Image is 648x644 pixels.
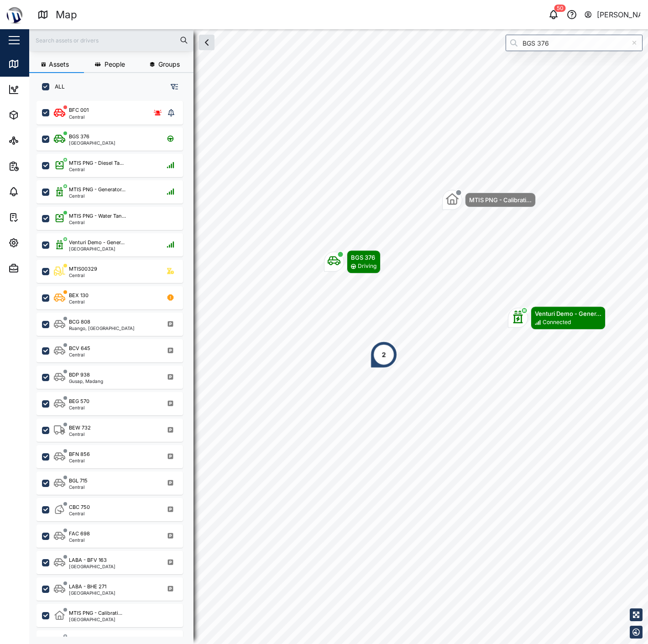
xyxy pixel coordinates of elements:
canvas: Map [29,29,648,644]
span: Assets [49,61,69,68]
div: Reports [24,161,55,171]
div: Map marker [442,190,536,210]
div: Central [69,538,90,542]
img: Main Logo [5,5,25,25]
div: MTIS PNG - Water Tan... [69,212,126,220]
div: Map [56,7,77,23]
div: [GEOGRAPHIC_DATA] [69,617,122,622]
div: Venturi Demo - Gener... [69,239,125,246]
div: Gusap, Madang [69,379,103,383]
span: Groups [158,61,180,68]
div: [PERSON_NAME] [597,9,641,21]
div: BGL 715 [69,477,88,485]
div: Map marker [370,341,397,368]
div: MTIS PNG - Calibrati... [469,195,532,204]
div: Central [69,511,90,516]
div: 2 [382,350,386,360]
div: [GEOGRAPHIC_DATA] [69,564,115,569]
div: BCG 808 [69,318,90,326]
div: MTIS PNG - PNG Power [69,636,125,644]
div: LABA - BFV 163 [69,556,107,564]
div: Central [69,115,89,119]
div: MTIS PNG - Diesel Ta... [69,159,124,167]
div: MTIS PNG - Calibrati... [69,609,122,617]
div: Alarms [24,187,52,197]
div: Driving [358,262,376,271]
div: Connected [543,318,571,327]
div: Central [69,458,90,463]
div: Venturi Demo - Gener... [535,309,601,318]
div: CBC 750 [69,503,90,511]
div: Central [69,432,91,436]
div: Assets [24,110,52,120]
div: Central [69,485,88,489]
div: Tasks [24,212,49,222]
div: Central [69,273,97,277]
div: BEW 732 [69,424,91,432]
div: [GEOGRAPHIC_DATA] [69,141,115,145]
input: Search assets or drivers [35,33,188,47]
button: [PERSON_NAME] [584,8,641,21]
div: Central [69,352,90,357]
div: Central [69,299,89,304]
div: BCV 645 [69,345,90,352]
span: People [105,61,125,68]
div: BEG 570 [69,398,89,405]
div: MTIS00329 [69,265,97,273]
div: BEX 130 [69,292,89,299]
label: ALL [49,83,65,90]
div: Map marker [324,250,381,273]
div: 50 [554,5,566,12]
div: BFC 001 [69,106,89,114]
div: grid [37,98,193,637]
div: LABA - BHE 271 [69,583,106,591]
div: Map [24,59,44,69]
div: Map marker [508,306,606,330]
div: BDP 938 [69,371,90,379]
div: Settings [24,238,56,248]
div: FAC 698 [69,530,90,538]
div: Central [69,405,89,410]
div: BGS 376 [69,133,89,141]
div: BGS 376 [351,253,376,262]
div: Central [69,194,125,198]
div: Admin [24,263,51,273]
div: BFN 856 [69,450,90,458]
div: Central [69,220,126,225]
div: [GEOGRAPHIC_DATA] [69,246,125,251]
input: Search by People, Asset, Geozone or Place [506,35,643,51]
div: Ruango, [GEOGRAPHIC_DATA] [69,326,135,330]
div: MTIS PNG - Generator... [69,186,125,194]
div: Dashboard [24,84,65,94]
div: Central [69,167,124,172]
div: [GEOGRAPHIC_DATA] [69,591,115,595]
div: Sites [24,136,46,146]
